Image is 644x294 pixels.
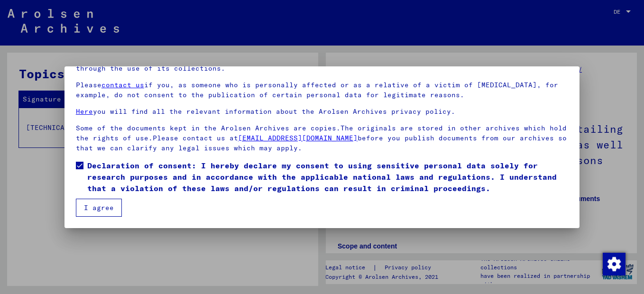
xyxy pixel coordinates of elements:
p: you will find all the relevant information about the Arolsen Archives privacy policy. [76,107,568,117]
span: Declaration of consent: I hereby declare my consent to using sensitive personal data solely for r... [87,160,568,194]
div: Zustimmung ändern [602,252,625,275]
p: Some of the documents kept in the Arolsen Archives are copies.The originals are stored in other a... [76,123,568,153]
button: I agree [76,199,122,217]
a: contact us [101,81,144,89]
img: Zustimmung ändern [603,253,626,276]
a: [EMAIL_ADDRESS][DOMAIN_NAME] [238,134,358,142]
p: Please if you, as someone who is personally affected or as a relative of a victim of [MEDICAL_DAT... [76,80,568,100]
a: Here [76,107,93,116]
